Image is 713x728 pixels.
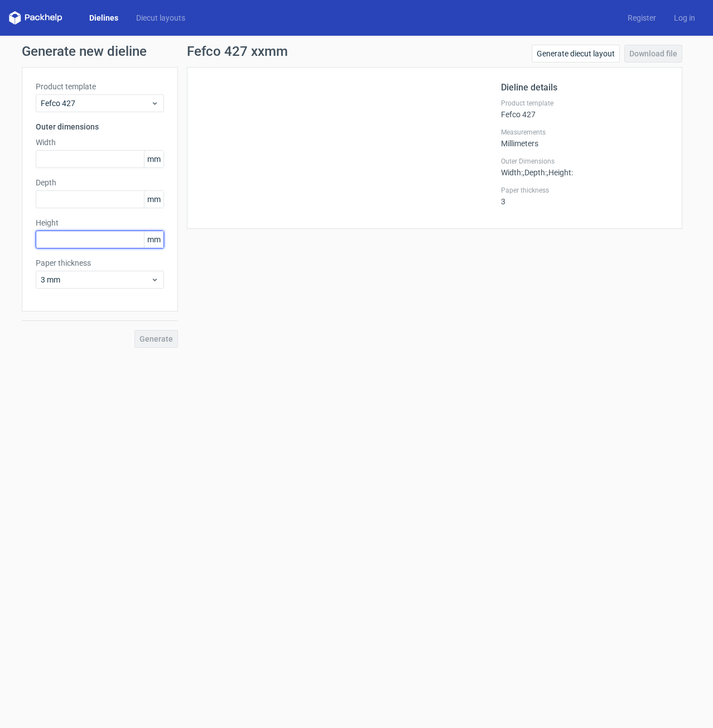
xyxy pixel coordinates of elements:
div: Millimeters [501,128,668,148]
h1: Generate new dieline [22,45,691,58]
a: Generate diecut layout [532,45,620,63]
span: , Height : [547,168,573,177]
label: Measurements [501,128,668,137]
span: Width : [501,168,523,177]
span: mm [144,231,163,248]
label: Paper thickness [501,186,668,195]
div: 3 [501,186,668,206]
a: Log in [665,12,704,23]
label: Outer Dimensions [501,157,668,166]
div: Fefco 427 [501,99,668,119]
label: Height [36,217,164,228]
label: Product template [36,81,164,92]
a: Diecut layouts [127,12,194,23]
span: mm [144,191,163,208]
label: Depth [36,177,164,188]
label: Paper thickness [36,257,164,269]
span: Fefco 427 [41,98,151,109]
h1: Fefco 427 xxmm [187,45,288,58]
label: Width [36,137,164,148]
h2: Dieline details [501,81,668,94]
a: Register [619,12,665,23]
span: mm [144,151,163,167]
span: , Depth : [523,168,547,177]
label: Product template [501,99,668,108]
h3: Outer dimensions [36,121,164,132]
span: 3 mm [41,274,151,285]
a: Dielines [80,12,127,23]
